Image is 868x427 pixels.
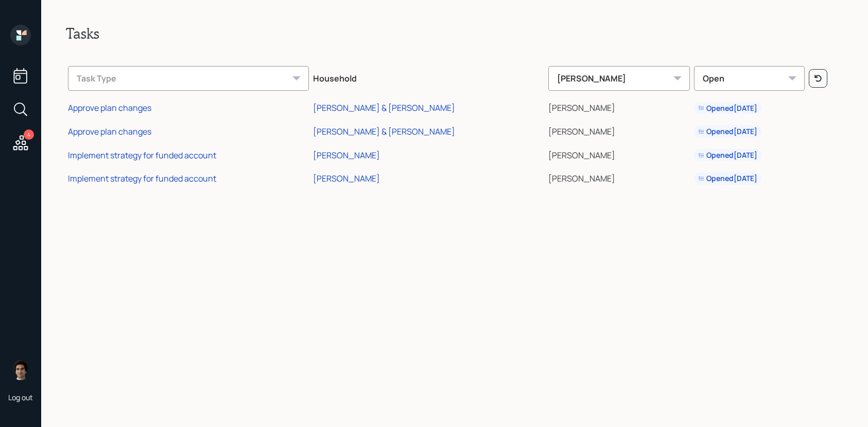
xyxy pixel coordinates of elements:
[694,66,805,91] div: Open
[68,126,151,137] div: Approve plan changes
[10,359,31,380] img: harrison-schaefer-headshot-2.png
[698,150,757,160] div: Opened [DATE]
[546,95,692,119] td: [PERSON_NAME]
[68,66,309,91] div: Task Type
[24,129,34,140] div: 4
[698,103,757,113] div: Opened [DATE]
[313,173,380,184] div: [PERSON_NAME]
[68,173,216,184] div: Implement strategy for funded account
[313,102,455,113] div: [PERSON_NAME] & [PERSON_NAME]
[698,126,757,137] div: Opened [DATE]
[313,150,380,161] div: [PERSON_NAME]
[8,392,33,402] div: Log out
[68,102,151,113] div: Approve plan changes
[546,142,692,166] td: [PERSON_NAME]
[546,165,692,189] td: [PERSON_NAME]
[548,66,690,91] div: [PERSON_NAME]
[546,118,692,142] td: [PERSON_NAME]
[313,126,455,137] div: [PERSON_NAME] & [PERSON_NAME]
[311,59,546,95] th: Household
[698,173,757,184] div: Opened [DATE]
[68,150,216,161] div: Implement strategy for funded account
[66,25,843,42] h2: Tasks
